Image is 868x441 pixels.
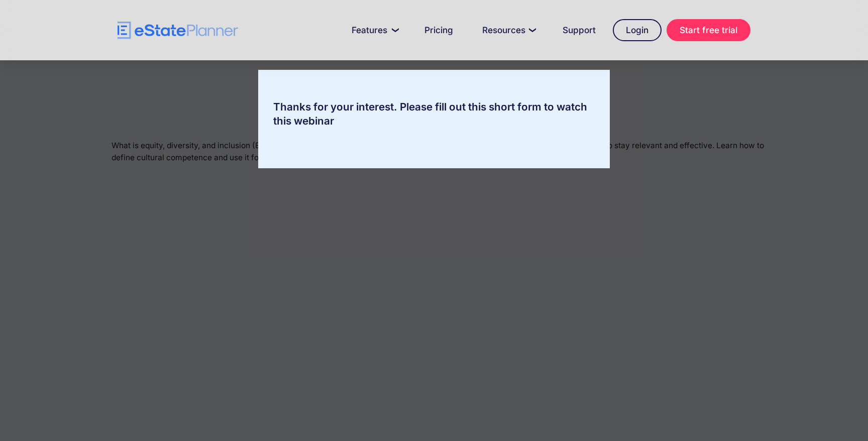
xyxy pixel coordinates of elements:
[258,100,610,128] div: Thanks for your interest. Please fill out this short form to watch this webinar
[412,20,465,40] a: Pricing
[667,19,750,41] a: Start free trial
[340,20,407,40] a: Features
[470,20,546,40] a: Resources
[613,19,662,41] a: Login
[551,20,608,40] a: Support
